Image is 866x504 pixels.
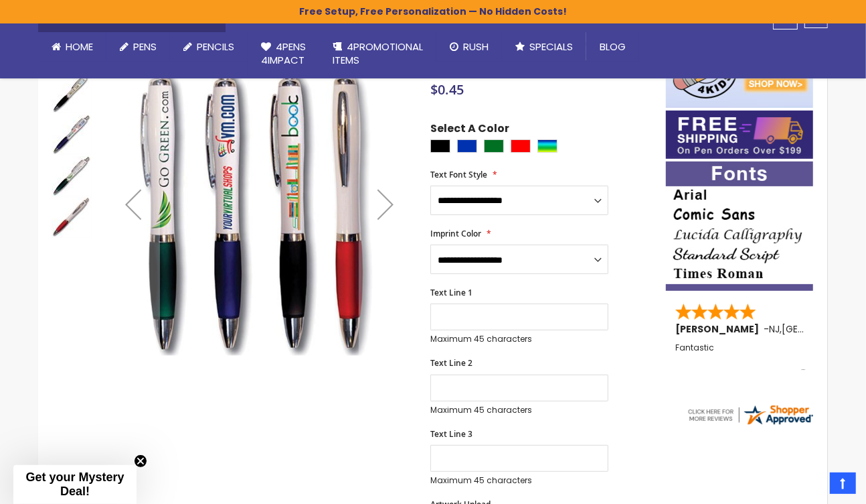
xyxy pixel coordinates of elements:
[52,155,93,196] div: Basset III Pen - Full Color Imprint
[430,80,464,99] span: $0.45
[52,198,92,238] img: Basset III Pen - Full Color Imprint
[686,403,814,427] img: 4pens.com widget logo
[537,139,557,153] div: Assorted
[430,287,472,298] span: Text Line 1
[52,156,92,196] img: Basset III Pen - Full Color Imprint
[38,32,106,62] a: Home
[463,40,489,54] span: Rush
[430,475,608,486] p: Maximum 45 characters
[52,73,92,113] img: Basset III Pen - Full Color Imprint
[430,357,472,369] span: Text Line 2
[529,40,573,54] span: Specials
[134,454,147,468] button: Close teaser
[686,418,814,430] a: 4pens.com certificate URL
[586,32,639,62] a: Blog
[261,40,306,67] span: 4Pens 4impact
[430,228,481,239] span: Imprint Color
[666,111,813,159] img: Free shipping on orders over $199
[675,343,805,372] div: Fantastic
[457,139,477,153] div: Blue
[430,334,608,344] p: Maximum 45 characters
[333,40,423,67] span: 4PROMOTIONAL ITEMS
[52,72,93,113] div: Basset III Pen - Full Color Imprint
[106,32,170,62] a: Pens
[13,465,137,504] div: Get your Mystery Deal!Close teaser
[430,405,608,416] p: Maximum 45 characters
[511,139,531,153] div: Red
[170,32,248,62] a: Pencils
[66,40,93,54] span: Home
[52,115,92,155] img: Basset III Pen - Full Color Imprint
[133,40,157,54] span: Pens
[25,470,124,498] span: Get your Mystery Deal!
[769,322,780,336] span: NJ
[675,322,764,336] span: [PERSON_NAME]
[106,30,160,378] div: Previous
[430,139,450,153] div: Black
[319,32,436,76] a: 4PROMOTIONALITEMS
[430,121,509,139] span: Select A Color
[106,49,412,355] img: Basset III Pen - Full Color Imprint
[52,196,92,238] div: Basset III Pen - Full Color Imprint
[436,32,502,62] a: Rush
[197,40,234,54] span: Pencils
[484,139,504,153] div: Green
[502,32,586,62] a: Specials
[430,428,472,440] span: Text Line 3
[52,113,93,155] div: Basset III Pen - Full Color Imprint
[600,40,626,54] span: Blog
[248,32,319,76] a: 4Pens4impact
[756,468,866,504] iframe: Google Customer Reviews
[359,30,412,378] div: Next
[430,169,487,180] span: Text Font Style
[666,162,813,291] img: font-personalization-examples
